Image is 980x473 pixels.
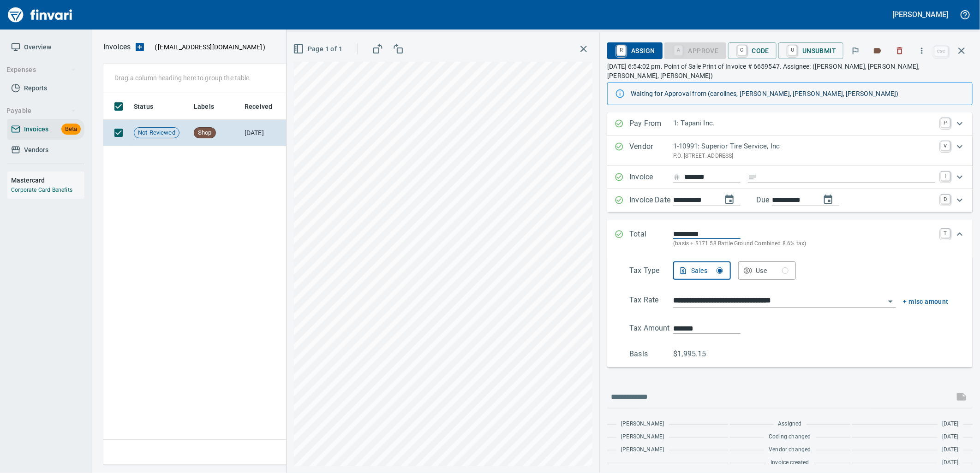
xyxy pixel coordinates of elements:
[3,61,80,78] button: Expenses
[134,129,179,137] span: Not-Reviewed
[941,229,950,238] a: T
[771,458,809,467] span: Invoice created
[629,295,673,308] p: Tax Rate
[7,37,84,58] a: Overview
[149,42,266,52] p: ( )
[607,258,973,367] div: Expand
[691,265,723,277] div: Sales
[621,420,664,429] span: [PERSON_NAME]
[629,195,673,207] p: Invoice Date
[941,195,950,204] a: D
[941,171,950,181] a: I
[131,41,149,53] button: Upload an Invoice
[903,296,949,307] button: + misc amount
[673,118,935,129] p: 1: Tapani Inc.
[194,101,214,112] span: Labels
[134,101,153,112] span: Status
[7,119,84,140] a: InvoicesBeta
[778,420,802,429] span: Assigned
[629,349,673,360] p: Basis
[673,349,717,360] p: $1,995.15
[718,189,741,211] button: change date
[673,152,935,161] p: P.O. [STREET_ADDRESS]
[728,42,777,59] button: CCode
[778,42,843,59] button: UUnsubmit
[3,102,80,119] button: Payable
[241,120,292,146] td: [DATE]
[845,41,866,61] button: Flag
[194,129,215,137] span: Shop
[942,432,959,442] span: [DATE]
[950,386,973,408] span: This records your message into the invoice and notifies anyone mentioned
[941,118,950,127] a: P
[664,46,726,54] div: Coding Required
[748,172,757,182] svg: Invoice description
[629,265,673,280] p: Tax Type
[7,78,84,99] a: Reports
[893,10,948,19] h5: [PERSON_NAME]
[673,239,935,248] p: (basis + $171.58 Battle Ground Combined 8.6% tax)
[295,43,342,55] span: Page 1 of 1
[607,189,973,212] div: Expand
[617,45,626,55] a: R
[673,171,681,183] svg: Invoice number
[6,4,75,26] img: Finvari
[756,265,789,277] div: Use
[103,41,131,53] nav: breadcrumb
[607,166,973,189] div: Expand
[735,43,770,59] span: Code
[673,141,935,152] p: 1-10991: Superior Tire Service, Inc
[942,445,959,455] span: [DATE]
[7,140,84,160] a: Vendors
[629,323,673,334] p: Tax Amount
[621,445,664,455] span: [PERSON_NAME]
[890,41,910,61] button: Discard
[769,432,811,442] span: Coding changed
[629,229,673,248] p: Total
[817,189,839,211] button: change due date
[291,41,346,58] button: Page 1 of 1
[6,64,76,76] span: Expenses
[24,41,51,53] span: Overview
[912,41,932,61] button: More
[890,7,950,22] button: [PERSON_NAME]
[942,458,959,467] span: [DATE]
[756,195,800,206] p: Due
[673,261,731,280] button: Sales
[884,295,897,308] button: Open
[114,73,250,83] p: Drag a column heading here to group the table
[607,136,973,166] div: Expand
[103,41,131,53] p: Invoices
[61,124,81,135] span: Beta
[738,45,747,55] a: C
[788,45,797,55] a: U
[769,445,811,455] span: Vendor changed
[157,42,263,52] span: [EMAIL_ADDRESS][DOMAIN_NAME]
[607,62,973,80] p: [DATE] 6:54:02 pm. Point of Sale Print of Invoice # 6659547. Assignee: ([PERSON_NAME], [PERSON_NA...
[11,187,72,193] a: Corporate Card Benefits
[615,43,655,59] span: Assign
[245,101,272,112] span: Received
[629,118,673,130] p: Pay From
[786,43,836,59] span: Unsubmit
[607,42,662,59] button: RAssign
[24,124,48,135] span: Invoices
[6,105,76,117] span: Payable
[738,261,796,280] button: Use
[245,101,284,112] span: Received
[934,46,948,56] a: esc
[631,85,965,102] div: Waiting for Approval from (carolines, [PERSON_NAME], [PERSON_NAME], [PERSON_NAME])
[607,219,973,258] div: Expand
[134,101,165,112] span: Status
[629,171,673,183] p: Invoice
[629,141,673,160] p: Vendor
[194,101,226,112] span: Labels
[607,112,973,136] div: Expand
[621,432,664,442] span: [PERSON_NAME]
[941,141,950,150] a: V
[867,41,888,61] button: Labels
[942,420,959,429] span: [DATE]
[24,144,48,156] span: Vendors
